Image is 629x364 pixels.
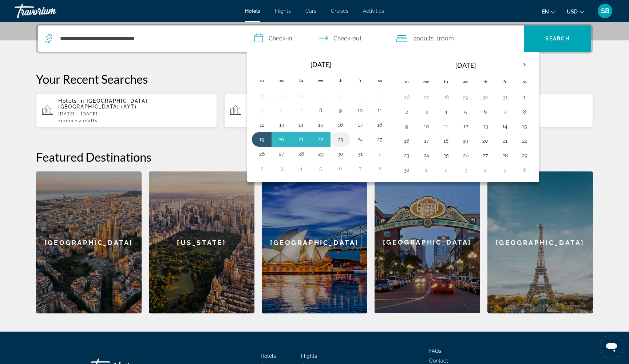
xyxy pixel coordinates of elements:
a: Hotels [245,8,260,14]
button: Day 1 [420,165,432,175]
a: Activities [363,8,384,14]
button: Day 30 [335,149,346,159]
button: Day 18 [440,136,452,146]
button: Day 4 [374,91,385,101]
div: [GEOGRAPHIC_DATA] [487,171,593,313]
a: Travorium [15,1,87,20]
div: [GEOGRAPHIC_DATA] [375,171,480,313]
a: Flights [275,8,291,14]
button: Day 12 [460,121,471,131]
button: Day 15 [519,121,530,131]
button: Day 1 [519,92,530,102]
button: Day 3 [420,107,432,117]
button: Day 26 [401,92,412,102]
span: Search [545,36,570,41]
span: Hotels [261,353,276,359]
button: Day 2 [335,91,346,101]
button: Day 4 [440,107,452,117]
h2: Featured Destinations [36,150,593,164]
button: Day 20 [276,134,287,145]
span: Room [61,118,74,123]
button: Search [524,25,591,52]
span: FAQs [429,348,441,354]
span: [GEOGRAPHIC_DATA], [GEOGRAPHIC_DATA] (AYT) [246,98,337,110]
span: Contact [429,358,448,364]
button: Day 4 [295,163,307,174]
button: Day 7 [295,105,307,115]
button: Day 19 [460,136,471,146]
button: Day 2 [256,163,268,174]
button: Day 1 [315,91,327,101]
span: Adults [82,118,98,123]
a: Cruises [331,8,348,14]
button: Day 23 [335,134,346,145]
p: [DATE] - [DATE] [246,111,399,116]
button: Day 29 [276,91,287,101]
button: Day 30 [479,92,491,102]
button: User Menu [596,3,614,19]
button: Hotels in [GEOGRAPHIC_DATA], [GEOGRAPHIC_DATA] (AYT)[DATE] - [DATE]1Room2Adults [36,94,217,128]
button: Day 9 [401,121,412,131]
div: [GEOGRAPHIC_DATA] [262,171,367,313]
button: Day 5 [256,105,268,115]
button: Day 10 [354,105,366,115]
span: en [542,9,549,15]
a: Sydney[GEOGRAPHIC_DATA] [262,171,367,313]
p: Your Recent Searches [36,72,593,86]
span: 1 [246,118,262,123]
button: Day 13 [479,121,491,131]
button: Day 4 [479,165,491,175]
a: New York[US_STATE] [149,171,254,313]
button: Day 28 [256,91,268,101]
button: Day 16 [335,120,346,130]
th: [DATE] [416,56,515,74]
button: Day 14 [499,121,511,131]
button: Day 17 [420,136,432,146]
span: Hotels in [246,98,273,104]
button: Travelers: 2 adults, 0 children [389,25,524,52]
a: Cars [305,8,316,14]
button: Day 5 [499,165,511,175]
button: Day 24 [420,150,432,161]
button: Day 6 [335,163,346,174]
iframe: Button to launch messaging window [600,335,623,358]
button: Day 28 [499,150,511,161]
button: Hotels in [GEOGRAPHIC_DATA], [GEOGRAPHIC_DATA] (AYT)[DATE] - [DATE]1Room2Adults [224,94,405,128]
button: Change language [542,6,556,17]
p: [DATE] - [DATE] [58,111,211,116]
a: Paris[GEOGRAPHIC_DATA] [487,171,593,313]
button: Day 20 [479,136,491,146]
button: Day 3 [276,163,287,174]
button: Day 25 [374,134,385,145]
button: Day 21 [499,136,511,146]
button: Day 23 [401,150,412,161]
button: Day 1 [374,149,385,159]
button: Day 21 [295,134,307,145]
a: Flights [301,353,317,359]
button: Day 29 [519,150,530,161]
span: 2 [414,33,434,44]
button: Day 7 [354,163,366,174]
button: Day 6 [276,105,287,115]
a: Barcelona[GEOGRAPHIC_DATA] [36,171,142,313]
button: Next month [515,56,534,73]
div: [US_STATE] [149,171,254,313]
button: Day 7 [499,107,511,117]
div: Search widget [38,25,591,52]
span: 2 [79,118,98,123]
button: Day 6 [519,165,530,175]
button: Day 26 [460,150,471,161]
a: San Diego[GEOGRAPHIC_DATA] [375,171,480,313]
button: Day 29 [315,149,327,159]
button: Day 8 [374,163,385,174]
button: Day 25 [440,150,452,161]
button: Day 2 [440,165,452,175]
button: Day 22 [315,134,327,145]
th: [DATE] [272,56,370,72]
button: Day 18 [374,120,385,130]
button: Day 30 [295,91,307,101]
span: Adults [417,35,434,42]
